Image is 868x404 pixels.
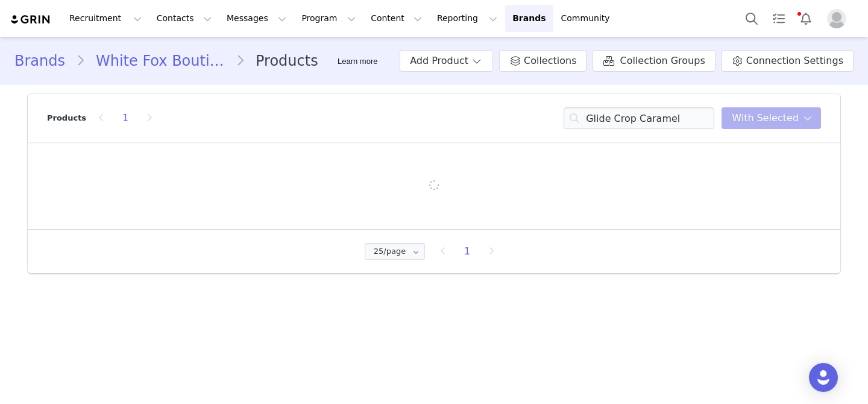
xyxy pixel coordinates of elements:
button: Reporting [430,5,505,32]
button: Contacts [149,5,219,32]
input: Select [365,243,425,260]
div: Tooltip anchor [335,55,380,68]
a: Collections [499,50,587,72]
a: Connection Settings [722,50,854,72]
button: Profile [820,9,858,28]
span: Collection Groups [620,54,705,68]
button: Program [294,5,363,32]
button: Notifications [793,5,819,32]
p: Products [47,112,86,124]
span: Collections [524,54,576,68]
button: Search [738,5,765,32]
div: Open Intercom Messenger [809,363,838,392]
a: White Fox Boutique [GEOGRAPHIC_DATA] [85,50,236,72]
button: Add Product [400,50,493,72]
a: Community [554,5,623,32]
button: Messages [219,5,294,32]
a: Tasks [766,5,792,32]
img: placeholder-profile.jpg [827,9,846,28]
span: With Selected [732,111,799,125]
button: With Selected [722,107,821,129]
a: Brands [505,5,553,32]
img: grin logo [10,14,52,25]
button: Recruitment [62,5,149,32]
a: Brands [14,50,76,72]
button: Content [363,5,429,32]
a: Collection Groups [593,50,715,72]
li: 1 [116,110,134,127]
li: 1 [458,243,476,260]
span: Connection Settings [746,54,843,68]
input: Search products [564,107,714,129]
